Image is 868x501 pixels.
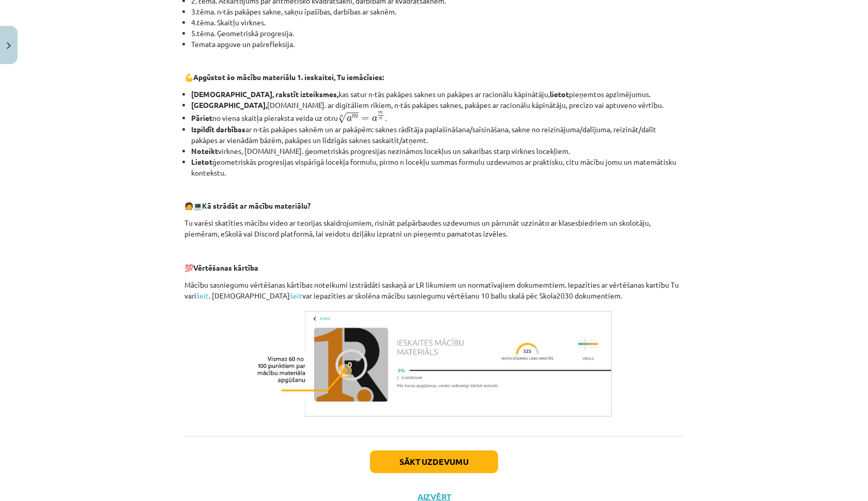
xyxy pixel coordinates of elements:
[191,89,684,100] li: kas satur n-tās pakāpes saknes un pakāpes ar racionālu kāpinātāju, pieņemtos apzīmējumus.
[361,117,369,121] span: =
[352,115,358,118] span: m
[338,113,347,123] span: √
[191,146,218,155] b: Noteikt
[184,217,684,239] p: Tu varēsi skatīties mācību video ar teorijas skaidrojumiem, risināt pašpārbaudes uzdevumus un pār...
[191,17,684,28] li: 4.tēma. Skaitļu virknes.
[191,156,684,178] li: ģeometriskās progresijas vispārīgā locekļa formulu, pirmo n locekļu summas formulu uzdevumos ar p...
[347,116,352,121] span: a
[191,146,684,156] li: virknes, [DOMAIN_NAME]. ģeometriskās progresijas nezināmos locekļus un sakarības starp virknes lo...
[191,157,212,166] b: Lietot
[191,100,684,111] li: [DOMAIN_NAME]. ar digitāliem rīkiem, n-tās pakāpes saknes, pakāpes ar racionālu kāpinātāju, precī...
[191,6,684,17] li: 3.tēma. n-tās pakāpes sakne, sakņu īpašības, darbības ar saknēm.
[193,263,258,272] b: Vērtēšanas kārtība
[193,72,384,82] b: Apgūstot šo mācību materiālu 1. ieskaitei, Tu iemācīsies:
[370,450,498,473] button: Sākt uzdevumu
[184,200,684,211] p: 🧑 💻
[372,116,377,121] span: a
[196,291,209,300] a: šeit
[191,113,212,122] b: Pāriet
[184,279,684,301] p: Mācību sasniegumu vērtēšanas kārtības noteikumi izstrādāti saskaņā ar LR likumiem un normatīvajie...
[191,39,684,50] li: Temata apguve un pašrefleksija.
[550,89,569,99] b: lietot
[184,262,684,273] p: 💯
[191,28,684,39] li: 5.tēma. Ģeometriskā progresija.
[191,124,684,146] li: ar n-tās pakāpes saknēm un ar pakāpēm: saknes rādītāja paplašināšana/saīsināšana, sakne no reizin...
[191,124,245,134] b: Izpildīt darbības
[202,201,311,210] b: Kā strādāt ar mācību materiālu?
[184,72,684,83] p: 💪
[191,111,684,124] li: no viena skaitļa pieraksta veida uz otru .
[7,42,11,49] img: icon-close-lesson-0947bae3869378f0d4975bcd49f059093ad1ed9edebbc8119c70593378902aed.svg
[379,117,382,120] span: n
[191,100,267,109] b: [GEOGRAPHIC_DATA],
[378,112,383,114] span: m
[191,89,338,99] b: [DEMOGRAPHIC_DATA], rakstīt izteiksmes,
[290,291,302,300] a: šeit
